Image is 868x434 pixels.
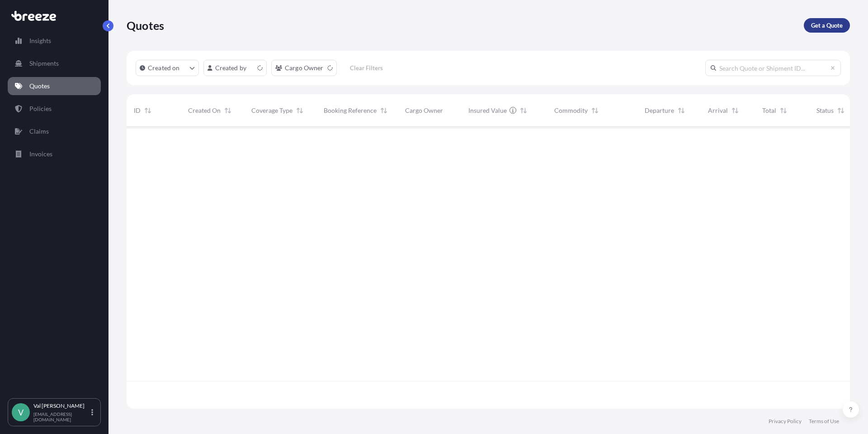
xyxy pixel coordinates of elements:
button: Sort [835,105,846,116]
p: Created on [148,63,180,72]
p: Quotes [29,82,50,91]
button: Sort [518,105,529,116]
a: Claims [8,122,101,140]
p: Clear Filters [350,63,383,72]
p: [EMAIL_ADDRESS][DOMAIN_NAME] [33,411,90,422]
a: Policies [8,100,101,118]
p: Get a Quote [811,21,843,30]
p: Val [PERSON_NAME] [33,402,90,410]
button: Sort [730,105,741,116]
a: Invoices [8,145,101,163]
span: Booking Reference [324,106,377,115]
button: Sort [222,105,233,116]
span: Commodity [554,106,588,115]
button: Sort [294,105,305,116]
span: Total [762,106,776,115]
span: Status [816,106,834,115]
button: Sort [778,105,789,116]
span: V [18,408,24,417]
input: Search Quote or Shipment ID... [705,60,841,76]
a: Privacy Policy [769,418,802,425]
button: Clear Filters [341,61,392,75]
button: createdOn Filter options [136,60,199,76]
p: Shipments [29,59,59,68]
a: Insights [8,32,101,50]
button: Sort [142,105,153,116]
span: ID [134,106,141,115]
p: Created by [215,63,247,72]
span: Coverage Type [251,106,292,115]
span: Cargo Owner [405,106,443,115]
a: Quotes [8,77,101,95]
button: Sort [378,105,389,116]
p: Quotes [127,18,164,33]
span: Created On [188,106,221,115]
button: Sort [590,105,600,116]
p: Claims [29,127,49,136]
p: Invoices [29,149,52,159]
span: Insured Value [468,106,507,115]
a: Get a Quote [804,18,850,33]
button: Sort [676,105,687,116]
p: Policies [29,104,52,113]
p: Insights [29,36,51,45]
p: Cargo Owner [285,63,324,72]
button: cargoOwner Filter options [271,60,337,76]
a: Shipments [8,54,101,72]
a: Terms of Use [809,418,839,425]
span: Arrival [708,106,728,115]
span: Departure [645,106,674,115]
button: createdBy Filter options [203,60,267,76]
